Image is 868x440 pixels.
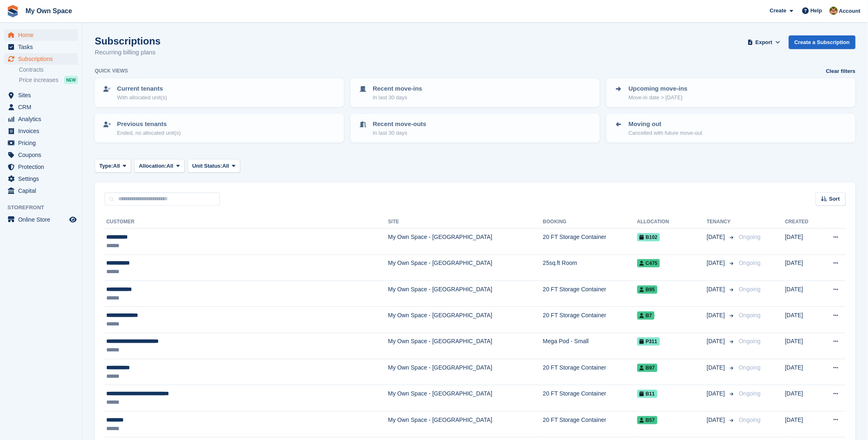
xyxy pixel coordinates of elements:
[785,307,820,333] td: [DATE]
[68,215,78,225] a: Preview store
[18,41,68,53] span: Tasks
[739,260,761,266] span: Ongoing
[543,229,637,255] td: 20 FT Storage Container
[707,389,727,398] span: [DATE]
[543,359,637,385] td: 20 FT Storage Container
[707,416,727,424] span: [DATE]
[373,84,422,94] p: Recent move-ins
[739,312,761,318] span: Ongoing
[388,229,543,255] td: My Own Space - [GEOGRAPHIC_DATA]
[18,125,68,137] span: Invoices
[739,364,761,371] span: Ongoing
[388,333,543,359] td: My Own Space - [GEOGRAPHIC_DATA]
[373,119,426,129] p: Recent move-outs
[95,48,161,57] p: Recurring billing plans
[139,162,166,170] span: Allocation:
[188,159,240,173] button: Unit Status: All
[166,162,173,170] span: All
[373,94,422,102] p: In last 30 days
[4,113,78,125] a: menu
[373,129,426,137] p: In last 30 days
[18,149,68,161] span: Coupons
[117,94,167,102] p: With allocated unit(s)
[785,359,820,385] td: [DATE]
[637,215,707,229] th: Allocation
[19,76,58,84] span: Price increases
[829,195,840,203] span: Sort
[811,7,822,15] span: Help
[629,119,702,129] p: Moving out
[785,411,820,437] td: [DATE]
[7,5,19,17] img: stora-icon-8386f47178a22dfd0bd8f6a31ec36ba5ce8667c1dd55bd0f319d3a0aa187defe.svg
[4,89,78,101] a: menu
[388,359,543,385] td: My Own Space - [GEOGRAPHIC_DATA]
[134,159,185,173] button: Allocation: All
[707,215,736,229] th: Tenancy
[388,215,543,229] th: Site
[739,338,761,344] span: Ongoing
[629,94,688,102] p: Move-in date > [DATE]
[96,115,343,142] a: Previous tenants Ended, no allocated unit(s)
[739,390,761,397] span: Ongoing
[95,159,131,173] button: Type: All
[18,89,68,101] span: Sites
[95,67,128,75] h6: Quick views
[4,149,78,161] a: menu
[95,35,161,47] h1: Subscriptions
[543,255,637,281] td: 25sq.ft Room
[388,255,543,281] td: My Own Space - [GEOGRAPHIC_DATA]
[7,204,82,212] span: Storefront
[18,137,68,149] span: Pricing
[18,53,68,65] span: Subscriptions
[637,416,657,424] span: B57
[739,286,761,293] span: Ongoing
[64,76,78,84] div: NEW
[707,259,727,267] span: [DATE]
[4,185,78,197] a: menu
[756,38,772,47] span: Export
[117,119,181,129] p: Previous tenants
[637,311,655,320] span: B7
[830,7,838,15] img: Keely Collin
[746,35,782,49] button: Export
[707,311,727,320] span: [DATE]
[99,162,113,170] span: Type:
[19,66,78,74] a: Contracts
[785,281,820,307] td: [DATE]
[4,161,78,173] a: menu
[770,7,786,15] span: Create
[4,137,78,149] a: menu
[607,79,855,106] a: Upcoming move-ins Move-in date > [DATE]
[18,185,68,197] span: Capital
[637,364,657,372] span: B97
[192,162,222,170] span: Unit Status:
[637,259,660,267] span: C475
[707,363,727,372] span: [DATE]
[113,162,120,170] span: All
[351,115,599,142] a: Recent move-outs In last 30 days
[96,79,343,106] a: Current tenants With allocated unit(s)
[707,233,727,241] span: [DATE]
[785,385,820,411] td: [DATE]
[785,333,820,359] td: [DATE]
[117,84,167,94] p: Current tenants
[637,337,660,346] span: P311
[839,7,861,15] span: Account
[18,101,68,113] span: CRM
[19,75,78,84] a: Price increases NEW
[222,162,229,170] span: All
[18,161,68,173] span: Protection
[18,113,68,125] span: Analytics
[629,129,702,137] p: Cancelled with future move-out
[105,215,388,229] th: Customer
[388,385,543,411] td: My Own Space - [GEOGRAPHIC_DATA]
[4,41,78,53] a: menu
[789,35,856,49] a: Create a Subscription
[785,229,820,255] td: [DATE]
[707,285,727,294] span: [DATE]
[707,337,727,346] span: [DATE]
[4,101,78,113] a: menu
[388,307,543,333] td: My Own Space - [GEOGRAPHIC_DATA]
[543,385,637,411] td: 20 FT Storage Container
[629,84,688,94] p: Upcoming move-ins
